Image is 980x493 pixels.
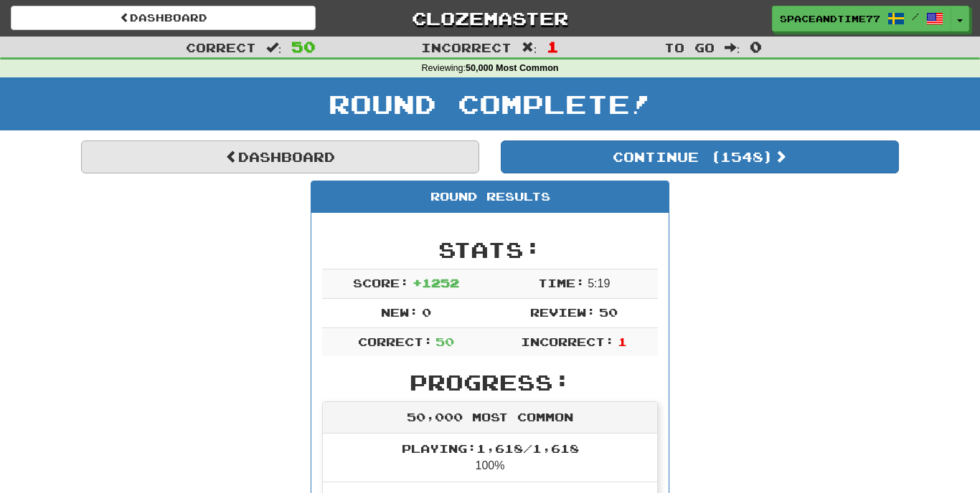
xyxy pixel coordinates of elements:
[501,140,899,173] button: Continue (1548)
[358,335,433,348] span: Correct:
[266,42,282,54] span: :
[618,335,627,348] span: 1
[11,6,316,30] a: Dashboard
[322,238,658,262] h2: Stats:
[311,181,669,213] div: Round Results
[912,11,919,21] span: /
[750,38,762,55] span: 0
[413,276,459,289] span: + 1252
[588,277,610,289] span: 5 : 19
[81,140,479,173] a: Dashboard
[5,90,975,118] h1: Round Complete!
[337,6,642,31] a: Clozemaster
[421,40,512,54] span: Incorrect
[664,40,715,54] span: To go
[466,63,558,73] strong: 50,000 Most Common
[780,12,880,25] span: spaceandtime77
[322,370,658,394] h2: Progress:
[422,305,431,319] span: 0
[521,335,614,348] span: Incorrect:
[323,402,657,434] div: 50,000 Most Common
[381,305,418,319] span: New:
[353,276,409,289] span: Score:
[402,441,579,455] span: Playing: 1,618 / 1,618
[725,42,740,54] span: :
[538,276,585,289] span: Time:
[547,38,559,55] span: 1
[522,42,537,54] span: :
[323,434,657,482] li: 100%
[530,305,595,319] span: Review:
[186,40,256,54] span: Correct
[772,6,951,32] a: spaceandtime77 /
[291,38,316,55] span: 50
[599,305,618,319] span: 50
[435,335,454,348] span: 50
